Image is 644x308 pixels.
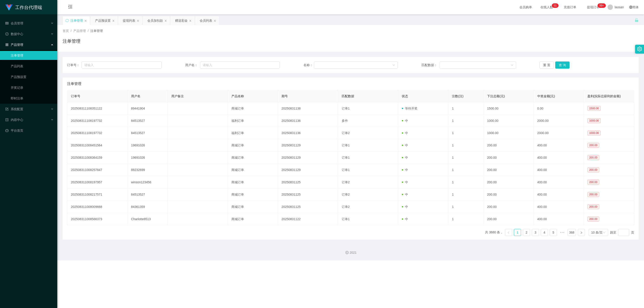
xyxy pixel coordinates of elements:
[67,81,81,86] span: 注单管理
[228,152,278,164] td: 商城订单
[342,131,350,135] span: 订单2
[5,108,8,111] i: 图标: form
[559,229,566,236] span: •••
[448,176,483,188] td: 1
[483,102,534,115] td: 1500.00
[67,164,127,176] td: 202508311008257847
[514,229,521,236] li: 1
[66,19,69,22] i: 图标: sync
[402,180,408,184] span: 中
[537,94,555,98] span: 中奖金额(元)
[448,152,483,164] td: 1
[5,32,23,36] span: 数据中心
[523,229,530,236] li: 2
[587,167,599,172] span: 200.00
[591,229,603,236] div: 10 条/页
[5,21,23,25] span: 会员管理
[540,61,554,69] button: 重 置
[541,229,548,236] a: 4
[303,63,314,68] span: 名称：
[483,164,534,176] td: 200.00
[342,205,350,209] span: 订单2
[278,164,338,176] td: 20250831129
[532,229,539,236] a: 3
[61,250,640,255] div: 2021
[342,217,350,221] span: 订单1
[11,72,54,81] a: 产品预设置
[552,3,558,8] sup: 51
[587,155,599,160] span: 200.00
[402,168,408,172] span: 中
[534,176,584,188] td: 400.00
[127,139,167,152] td: 19691026
[5,32,8,36] i: 图标: check-circle-o
[555,61,570,69] button: 查 询
[67,188,127,201] td: 202508311008217571
[228,139,278,152] td: 商城订单
[63,29,69,33] span: 首页
[402,205,408,209] span: 中
[568,229,576,236] li: 368
[587,192,599,197] span: 200.00
[164,19,167,22] i: 图标: close
[67,102,127,115] td: 202508311108351122
[73,29,86,33] span: 产品管理
[505,229,512,236] li: 上一页
[541,229,548,236] li: 4
[448,115,483,127] td: 1
[88,29,89,33] span: /
[278,176,338,188] td: 20250831125
[402,156,408,159] span: 中
[534,188,584,201] td: 400.00
[95,16,111,25] div: 产品预设置
[5,43,8,46] i: 图标: appstore-o
[483,139,534,152] td: 200.00
[127,127,167,139] td: 84513527
[342,193,350,196] span: 订单2
[483,213,534,225] td: 200.00
[228,176,278,188] td: 商城订单
[402,131,408,135] span: 中
[610,229,634,236] div: 跳至 页
[127,164,167,176] td: 88232699
[278,152,338,164] td: 20250831129
[5,43,23,46] span: 产品管理
[402,217,408,221] span: 中
[127,152,167,164] td: 19691026
[228,102,278,115] td: 商城订单
[345,251,349,254] i: 图标: copyright
[561,6,578,9] span: 充值订单
[278,213,338,225] td: 20250831122
[67,127,127,139] td: 202508311108197732
[231,94,244,98] span: 产品名称
[67,63,82,68] span: 订单号：
[171,94,184,98] span: 用户备注
[587,217,599,222] span: 200.00
[342,119,348,122] span: 多件
[342,180,350,184] span: 订单2
[228,201,278,213] td: 商城订单
[511,64,513,67] i: 图标: down
[487,94,505,98] span: 下注总额(元)
[585,6,602,9] span: 提现订单
[5,118,23,122] span: 内容中心
[514,229,521,236] a: 1
[568,229,576,236] a: 368
[67,201,127,213] td: 202508311008009668
[534,201,584,213] td: 400.00
[228,127,278,139] td: 福利订单
[228,164,278,176] td: 商城订单
[559,229,566,236] li: 向后 5 页
[175,16,188,25] div: 赠送彩金
[587,180,599,185] span: 200.00
[11,83,54,92] a: 开奖记录
[342,168,350,172] span: 订单1
[342,94,354,98] span: 匹配数据
[402,119,408,122] span: 中
[5,5,42,9] a: 工作台代理端
[587,204,599,209] span: 200.00
[550,229,557,236] li: 5
[189,19,192,22] i: 图标: close
[550,229,557,236] a: 5
[67,152,127,164] td: 202508311008364159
